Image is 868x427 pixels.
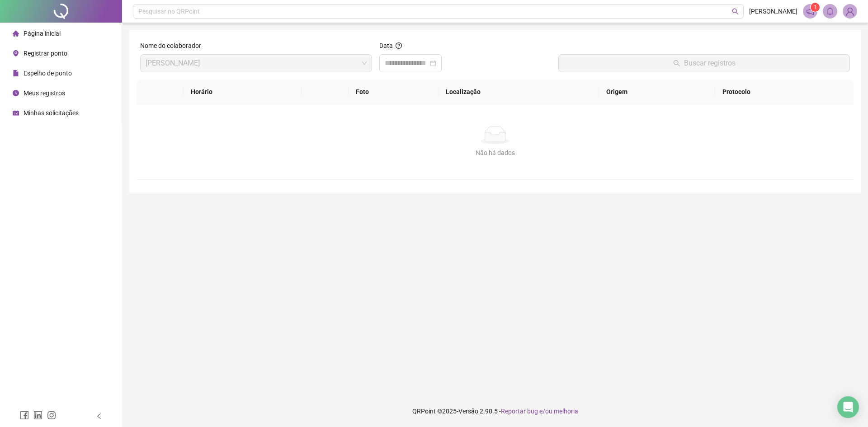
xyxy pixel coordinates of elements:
[20,411,29,420] span: facebook
[140,41,207,51] label: Nome do colaborador
[826,7,834,15] span: bell
[558,54,850,72] button: Buscar registros
[843,5,857,18] img: 88752
[715,80,854,104] th: Protocolo
[24,30,61,37] span: Página inicial
[33,411,42,420] span: linkedin
[837,396,859,418] div: Open Intercom Messenger
[458,408,478,415] span: Versão
[379,42,393,49] span: Data
[24,89,65,97] span: Meus registros
[439,80,599,104] th: Localização
[146,55,367,72] span: THAIS SANTANA DE QUEIROZ
[122,395,868,427] footer: QRPoint © 2025 - 2.90.5 -
[24,70,72,77] span: Espelho de ponto
[147,148,843,158] div: Não há dados
[47,411,56,420] span: instagram
[732,8,739,15] span: search
[96,413,102,419] span: left
[13,70,19,76] span: file
[811,3,820,12] sup: 1
[501,408,578,415] span: Reportar bug e/ou melhoria
[24,50,67,57] span: Registrar ponto
[13,30,19,37] span: home
[806,7,814,15] span: notification
[13,90,19,96] span: clock-circle
[13,110,19,116] span: schedule
[599,80,715,104] th: Origem
[184,80,302,104] th: Horário
[349,80,439,104] th: Foto
[24,109,79,117] span: Minhas solicitações
[814,4,817,10] span: 1
[396,42,402,49] span: question-circle
[749,6,797,16] span: [PERSON_NAME]
[13,50,19,56] span: environment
